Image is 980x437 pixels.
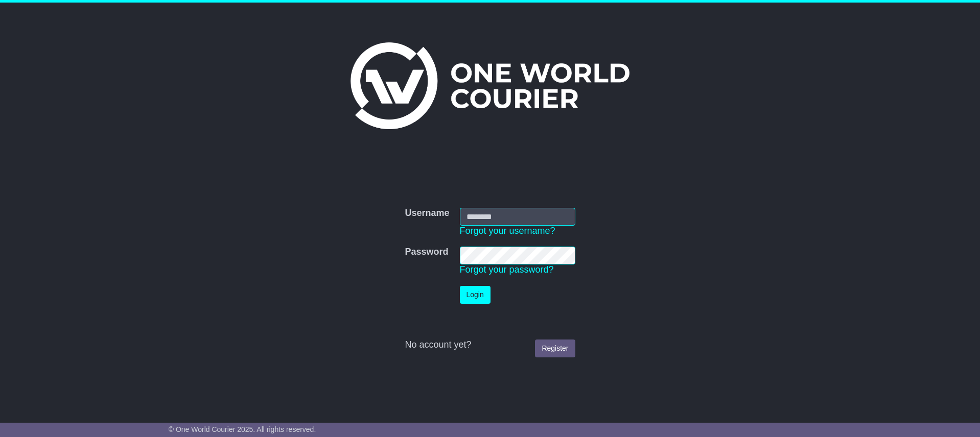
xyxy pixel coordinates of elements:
div: No account yet? [405,339,575,351]
label: Username [405,208,449,219]
a: Forgot your username? [460,226,555,236]
span: © One World Courier 2025. All rights reserved. [169,425,316,433]
img: One World [351,42,629,129]
a: Register [535,339,575,357]
a: Forgot your password? [460,264,554,275]
button: Login [460,286,491,304]
label: Password [405,247,448,258]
